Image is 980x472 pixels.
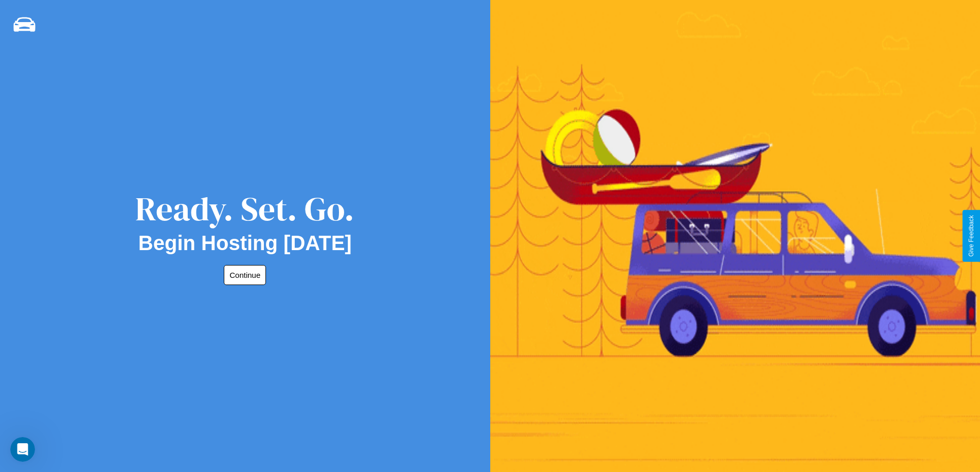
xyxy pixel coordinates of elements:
[224,265,266,285] button: Continue
[138,232,352,255] h2: Begin Hosting [DATE]
[968,215,975,257] div: Give Feedback
[10,437,35,462] iframe: Intercom live chat
[135,186,354,232] div: Ready. Set. Go.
